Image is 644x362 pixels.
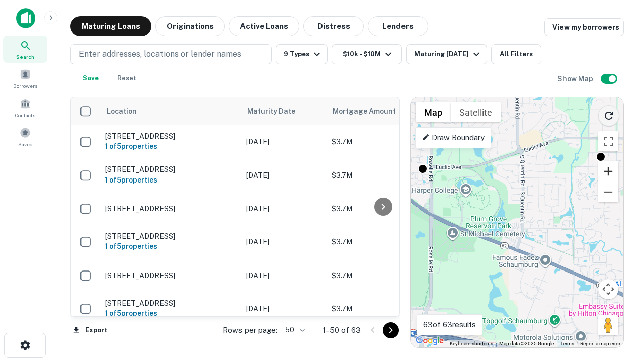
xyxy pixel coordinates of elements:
a: Terms (opens in new tab) [560,341,574,346]
p: [DATE] [246,303,321,314]
button: Go to next page [383,322,399,338]
button: Show street map [416,102,451,122]
p: Draw Boundary [422,132,485,144]
p: $3.7M [332,136,432,147]
p: [STREET_ADDRESS] [105,204,236,213]
p: $3.7M [332,170,432,181]
button: Export [70,323,110,338]
button: Toggle fullscreen view [598,131,618,151]
th: Mortgage Amount [327,97,437,125]
span: Map data ©2025 Google [499,341,554,346]
p: [STREET_ADDRESS] [105,299,236,308]
p: [DATE] [246,270,321,281]
span: Location [106,105,137,117]
h6: Show Map [557,73,595,84]
a: Report a map error [580,341,620,346]
iframe: Chat Widget [594,249,644,298]
a: Contacts [3,94,47,121]
p: 63 of 63 results [423,319,476,331]
p: [DATE] [246,136,321,147]
span: Mortgage Amount [333,105,409,117]
button: Maturing [DATE] [406,44,487,64]
span: Saved [18,140,33,148]
p: $3.7M [332,303,432,314]
p: Rows per page: [223,324,277,336]
span: Borrowers [13,82,37,90]
p: [DATE] [246,170,321,181]
div: 0 0 [411,97,623,347]
button: Active Loans [229,16,299,36]
img: capitalize-icon.png [16,8,35,28]
button: Zoom out [598,182,618,202]
p: Enter addresses, locations or lender names [79,48,242,60]
p: [STREET_ADDRESS] [105,271,236,280]
button: Keyboard shortcuts [450,340,493,347]
th: Location [100,97,241,125]
button: Lenders [368,16,428,36]
div: 50 [281,323,306,337]
p: $3.7M [332,203,432,214]
p: [DATE] [246,236,321,247]
button: $10k - $10M [332,44,402,64]
a: View my borrowers [544,18,624,36]
p: [STREET_ADDRESS] [105,165,236,174]
p: $3.7M [332,270,432,281]
p: 1–50 of 63 [323,324,361,336]
span: Search [16,53,34,61]
button: 9 Types [276,44,328,64]
button: Show satellite imagery [451,102,501,122]
a: Open this area in Google Maps (opens a new window) [413,334,446,347]
button: Save your search to get updates of matches that match your search criteria. [74,68,107,88]
h6: 1 of 5 properties [105,174,236,186]
h6: 1 of 5 properties [105,308,236,319]
div: Maturing [DATE] [414,48,482,60]
button: Originations [155,16,225,36]
p: [STREET_ADDRESS] [105,232,236,241]
a: Search [3,36,47,63]
button: Reload search area [598,105,619,126]
h6: 1 of 5 properties [105,141,236,152]
button: All Filters [491,44,541,64]
button: Enter addresses, locations or lender names [70,44,272,64]
span: Maturity Date [247,105,308,117]
button: Distress [303,16,364,36]
h6: 1 of 5 properties [105,241,236,252]
a: Saved [3,123,47,150]
p: $3.7M [332,236,432,247]
span: Contacts [15,111,35,119]
button: Zoom in [598,161,618,182]
p: [DATE] [246,203,321,214]
button: Maturing Loans [70,16,151,36]
button: Drag Pegman onto the map to open Street View [598,315,618,335]
img: Google [413,334,446,347]
a: Borrowers [3,65,47,92]
p: [STREET_ADDRESS] [105,132,236,141]
button: Reset [111,68,143,88]
th: Maturity Date [241,97,327,125]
